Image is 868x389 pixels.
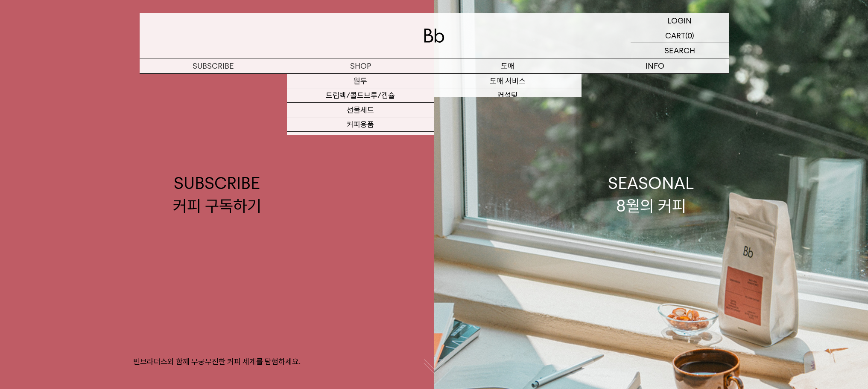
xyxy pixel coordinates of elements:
[173,172,261,217] div: SUBSCRIBE 커피 구독하기
[287,74,434,88] a: 원두
[287,132,434,146] a: 프로그램
[424,29,444,43] img: 로고
[631,13,729,28] a: LOGIN
[287,103,434,117] a: 선물세트
[287,117,434,132] a: 커피용품
[287,58,434,73] a: SHOP
[434,58,582,73] p: 도매
[287,88,434,103] a: 드립백/콜드브루/캡슐
[667,13,692,28] p: LOGIN
[664,43,695,58] p: SEARCH
[608,172,694,217] div: SEASONAL 8월의 커피
[434,88,582,103] a: 컨설팅
[685,28,694,43] p: (0)
[434,74,582,88] a: 도매 서비스
[140,58,287,73] a: SUBSCRIBE
[665,28,685,43] p: CART
[582,58,729,73] p: INFO
[631,28,729,43] a: CART (0)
